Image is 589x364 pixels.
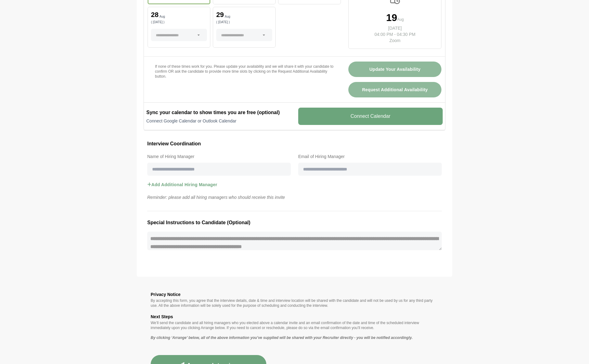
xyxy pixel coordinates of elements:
[155,64,333,79] p: If none of these times work for you. Please update your availability and we will share it with yo...
[147,219,442,227] h3: Special Instructions to Candidate (Optional)
[298,108,443,125] v-button: Connect Calendar
[370,31,420,37] p: 04:00 PM - 04:30 PM
[151,298,438,308] p: By accepting this form, you agree that the interview details, date & time and interview location ...
[144,194,445,201] p: Reminder: please add all hiring managers who should receive this invite
[151,291,438,298] h3: Privacy Notice
[146,118,291,124] p: Connect Google Calendar or Outlook Calendar
[397,16,404,23] p: Aug
[151,335,438,340] p: By clicking ‘Arrange’ below, all of the above information you’ve supplied will be shared with you...
[370,37,420,44] p: Zoom
[225,15,230,18] p: Aug
[348,82,441,97] button: Request Additional Availability
[151,320,438,330] p: We’ll send the candidate and all hiring managers who you elected above a calendar invite and an e...
[147,140,442,148] h3: Interview Coordination
[159,15,165,18] p: Aug
[386,13,397,23] p: 19
[151,313,438,320] h3: Next Steps
[298,153,442,160] label: Email of Hiring Manager
[370,25,420,31] p: [DATE]
[216,11,224,18] p: 29
[147,176,217,194] button: Add Additional Hiring Manager
[348,62,441,77] button: Update Your Availability
[216,21,272,24] p: ( [DATE] )
[147,153,291,160] label: Name of Hiring Manager
[151,11,158,18] p: 28
[146,109,291,116] h2: Sync your calendar to show times you are free (optional)
[151,21,207,24] p: ( [DATE] )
